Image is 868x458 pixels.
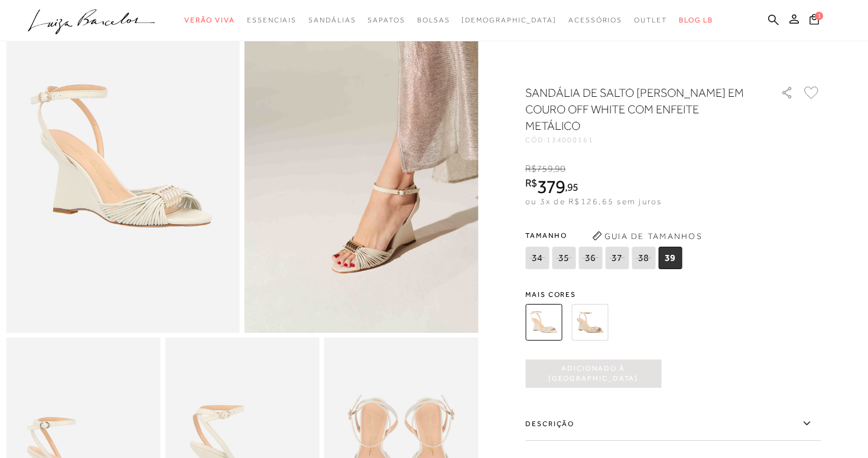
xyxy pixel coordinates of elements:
[805,12,823,30] button: 1
[525,247,549,269] span: 34
[525,359,661,388] button: Adicionado à [GEOGRAPHIC_DATA]
[555,163,565,174] span: 90
[247,9,297,31] a: categoryNavScreenReaderText
[417,9,450,31] a: categoryNavScreenReaderText
[525,291,821,298] span: Mais cores
[537,163,552,174] span: 759
[634,16,667,24] span: Outlet
[461,9,557,31] a: noSubCategoriesText
[605,247,629,269] span: 37
[308,9,356,31] a: categoryNavScreenReaderText
[525,364,661,384] span: Adicionado à [GEOGRAPHIC_DATA]
[679,16,713,24] span: BLOG LB
[525,197,662,206] span: ou 3x de R$126,65 sem juros
[308,16,356,24] span: Sandálias
[571,304,608,341] img: SANDÁLIA DE SALTO ANABELA EM METALIZADO DOURADO COM ENFEITE METÁLICO
[588,227,706,246] button: Guia de Tamanhos
[525,304,562,341] img: SANDÁLIA DE SALTO ANABELA EM COURO OFF WHITE COM ENFEITE METÁLICO
[525,163,537,174] i: R$
[368,16,405,24] span: Sapatos
[553,163,566,174] i: ,
[547,136,594,144] span: 134000161
[184,16,235,24] span: Verão Viva
[525,407,821,441] label: Descrição
[461,16,557,24] span: [DEMOGRAPHIC_DATA]
[568,9,622,31] a: categoryNavScreenReaderText
[247,16,297,24] span: Essenciais
[537,176,565,197] span: 379
[184,9,235,31] a: categoryNavScreenReaderText
[567,181,578,193] span: 95
[568,16,622,24] span: Acessórios
[525,136,762,143] div: CÓD:
[565,182,578,192] i: ,
[368,9,405,31] a: categoryNavScreenReaderText
[815,11,824,20] span: 1
[634,9,667,31] a: categoryNavScreenReaderText
[632,247,655,269] span: 38
[679,9,713,31] a: BLOG LB
[525,227,685,244] span: Tamanho
[417,16,450,24] span: Bolsas
[578,247,602,269] span: 36
[658,247,682,269] span: 39
[525,84,747,134] h1: SANDÁLIA DE SALTO [PERSON_NAME] EM COURO OFF WHITE COM ENFEITE METÁLICO
[552,247,576,269] span: 35
[525,178,537,188] i: R$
